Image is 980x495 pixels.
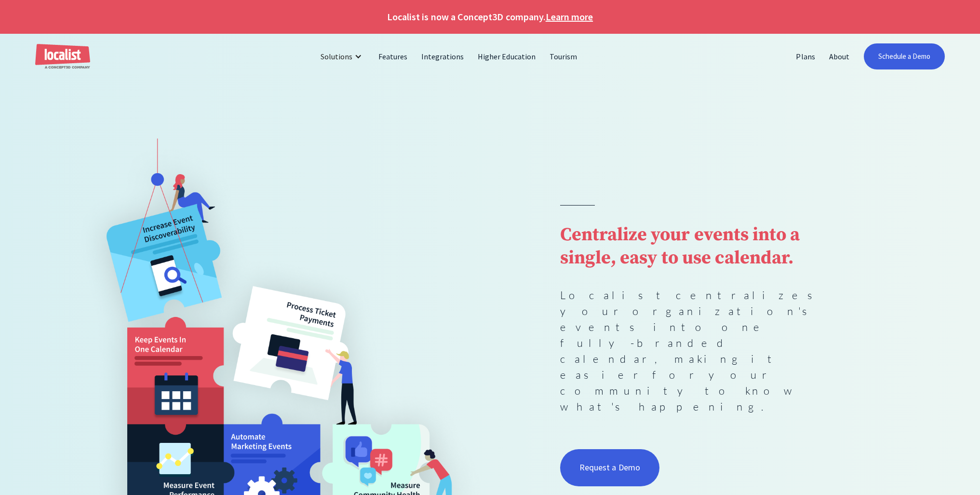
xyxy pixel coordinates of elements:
a: Integrations [415,45,471,68]
a: Features [372,45,415,68]
a: Schedule a Demo [864,43,945,69]
a: About [822,45,857,68]
a: Learn more [546,10,593,24]
p: Localist centralizes your organization's events into one fully-branded calendar, making it easier... [560,287,840,414]
a: Higher Education [471,45,543,68]
div: Solutions [313,45,372,68]
a: Plans [789,45,822,68]
strong: Centralize your events into a single, easy to use calendar. [560,223,800,270]
a: Request a Demo [560,449,659,486]
div: Solutions [321,51,352,62]
a: home [35,44,90,69]
a: Tourism [543,45,584,68]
